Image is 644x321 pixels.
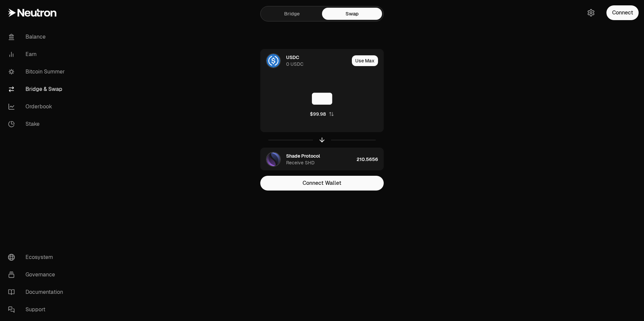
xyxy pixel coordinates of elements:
[352,55,378,66] button: Use Max
[286,61,304,67] div: 0 USDC
[3,266,72,283] a: Governance
[262,8,322,20] a: Bridge
[261,148,383,171] button: SHD LogoShade ProtocolReceive SHD210.5656
[3,249,72,266] a: Ecosystem
[3,28,72,46] a: Balance
[3,46,72,63] a: Earn
[286,54,299,61] div: USDC
[3,301,72,318] a: Support
[3,283,72,301] a: Documentation
[260,176,384,191] button: Connect Wallet
[286,153,320,159] div: Shade Protocol
[261,49,349,72] div: USDC LogoUSDC0 USDC
[322,8,382,20] a: Swap
[286,159,315,166] div: Receive SHD
[310,111,334,117] button: $99.98
[310,111,326,117] div: $99.98
[357,148,383,171] div: 210.5656
[3,98,72,115] a: Orderbook
[267,153,280,166] img: SHD Logo
[3,81,72,98] a: Bridge & Swap
[606,5,639,20] button: Connect
[267,54,280,67] img: USDC Logo
[3,63,72,81] a: Bitcoin Summer
[3,115,72,133] a: Stake
[261,148,354,171] div: SHD LogoShade ProtocolReceive SHD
